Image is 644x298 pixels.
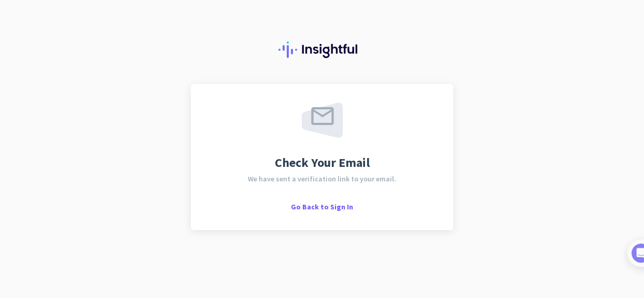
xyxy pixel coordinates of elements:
[302,103,343,138] img: email-sent
[275,157,370,169] span: Check Your Email
[291,202,353,211] span: Go Back to Sign In
[278,41,366,58] img: Insightful
[248,175,396,182] span: We have sent a verification link to your email.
